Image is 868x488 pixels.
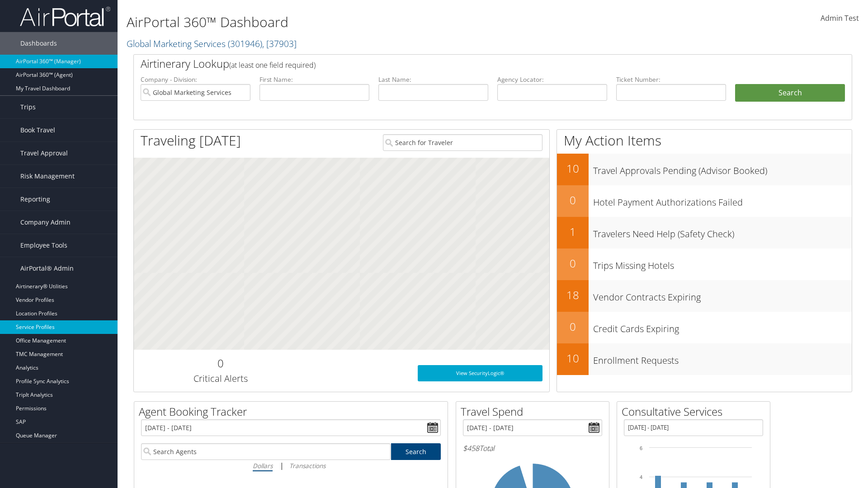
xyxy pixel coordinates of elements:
[141,56,785,71] h2: Airtinerary Lookup
[557,256,589,271] h2: 0
[391,443,441,460] a: Search
[127,38,297,50] a: Global Marketing Services
[20,234,67,257] span: Employee Tools
[557,224,589,239] h2: 1
[557,185,852,217] a: 0Hotel Payment Authorizations Failed
[418,365,542,381] a: View SecurityLogic®
[821,13,859,23] span: Admin Test
[461,404,609,419] h2: Travel Spend
[557,249,852,280] a: 0Trips Missing Hotels
[20,142,68,164] span: Travel Approval
[557,131,852,150] h1: My Action Items
[20,6,110,27] img: airportal-logo.png
[20,119,55,141] span: Book Travel
[20,96,36,118] span: Trips
[593,160,852,177] h3: Travel Approvals Pending (Advisor Booked)
[557,217,852,249] a: 1Travelers Need Help (Safety Check)
[139,404,448,419] h2: Agent Booking Tracker
[593,286,852,304] h3: Vendor Contracts Expiring
[141,372,300,385] h3: Critical Alerts
[557,161,589,176] h2: 10
[378,75,488,84] label: Last Name:
[228,38,262,50] span: ( 301946 )
[557,319,589,334] h2: 0
[20,165,75,188] span: Risk Management
[557,312,852,343] a: 0Credit Cards Expiring
[463,443,479,453] span: $458
[141,131,241,150] h1: Traveling [DATE]
[127,13,615,32] h1: AirPortal 360™ Dashboard
[557,192,589,208] h2: 0
[640,474,642,480] tspan: 4
[383,134,542,151] input: Search for Traveler
[557,287,589,303] h2: 18
[253,461,273,470] i: Dollars
[141,443,391,460] input: Search Agents
[557,280,852,312] a: 18Vendor Contracts Expiring
[593,318,852,335] h3: Credit Cards Expiring
[593,350,852,367] h3: Enrollment Requests
[229,60,316,70] span: (at least one field required)
[616,75,726,84] label: Ticket Number:
[593,192,852,209] h3: Hotel Payment Authorizations Failed
[262,38,297,50] span: , [ 37903 ]
[463,443,602,453] h6: Total
[593,223,852,240] h3: Travelers Need Help (Safety Check)
[141,356,300,371] h2: 0
[557,351,589,366] h2: 10
[20,257,74,280] span: AirPortal® Admin
[497,75,607,84] label: Agency Locator:
[593,255,852,272] h3: Trips Missing Hotels
[20,188,50,211] span: Reporting
[735,84,845,102] button: Search
[141,75,250,84] label: Company - Division:
[622,404,770,419] h2: Consultative Services
[20,32,57,55] span: Dashboards
[259,75,369,84] label: First Name:
[557,343,852,375] a: 10Enrollment Requests
[289,461,325,470] i: Transactions
[640,446,642,451] tspan: 6
[141,460,441,471] div: |
[821,5,859,33] a: Admin Test
[20,211,71,234] span: Company Admin
[557,154,852,185] a: 10Travel Approvals Pending (Advisor Booked)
